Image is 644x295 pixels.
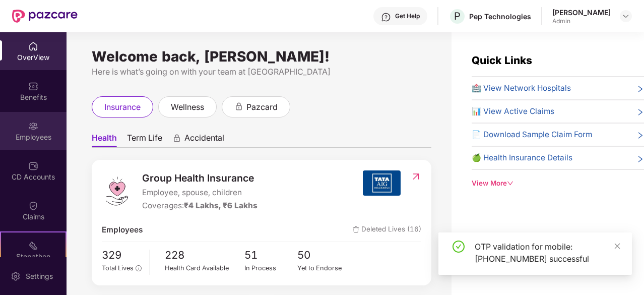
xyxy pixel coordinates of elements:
[142,187,257,199] span: Employee, spouse, children
[614,243,621,250] span: close
[102,264,134,272] span: Total Lives
[472,152,572,164] span: 🍏 Health Insurance Details
[552,8,611,17] div: [PERSON_NAME]
[411,171,421,182] img: RedirectIcon
[165,247,244,264] span: 228
[636,131,644,141] span: right
[28,161,38,171] img: svg+xml;base64,PHN2ZyBpZD0iQ0RfQWNjb3VudHMiIGRhdGEtbmFtZT0iQ0QgQWNjb3VudHMiIHhtbG5zPSJodHRwOi8vd3...
[104,101,141,113] span: insurance
[1,252,66,262] div: Stepathon
[297,247,351,264] span: 50
[552,17,611,25] div: Admin
[475,241,620,265] div: OTP validation for mobile: [PHONE_NUMBER] successful
[28,81,38,91] img: svg+xml;base64,PHN2ZyBpZD0iQmVuZWZpdHMiIHhtbG5zPSJodHRwOi8vd3d3LnczLm9yZy8yMDAwL3N2ZyIgd2lkdGg9Ij...
[244,263,298,273] div: In Process
[636,84,644,94] span: right
[469,12,531,21] div: Pep Technologies
[353,224,421,236] span: Deleted Lives (16)
[102,176,132,206] img: logo
[28,201,38,211] img: svg+xml;base64,PHN2ZyBpZD0iQ2xhaW0iIHhtbG5zPSJodHRwOi8vd3d3LnczLm9yZy8yMDAwL3N2ZyIgd2lkdGg9IjIwIi...
[23,271,56,281] div: Settings
[92,133,117,147] span: Health
[636,154,644,164] span: right
[472,82,571,94] span: 🏥 View Network Hospitals
[92,52,431,61] div: Welcome back, [PERSON_NAME]!
[184,201,257,210] span: ₹4 Lakhs, ₹6 Lakhs
[234,102,243,111] div: animation
[472,105,554,117] span: 📊 View Active Claims
[142,200,257,212] div: Coverages:
[11,271,21,281] img: svg+xml;base64,PHN2ZyBpZD0iU2V0dGluZy0yMHgyMCIgeG1sbnM9Imh0dHA6Ly93d3cudzMub3JnLzIwMDAvc3ZnIiB3aW...
[28,41,38,51] img: svg+xml;base64,PHN2ZyBpZD0iSG9tZSIgeG1sbnM9Imh0dHA6Ly93d3cudzMub3JnLzIwMDAvc3ZnIiB3aWR0aD0iMjAiIG...
[353,226,359,233] img: deleteIcon
[28,241,38,251] img: svg+xml;base64,PHN2ZyB4bWxucz0iaHR0cDovL3d3dy53My5vcmcvMjAwMC9zdmciIHdpZHRoPSIyMSIgaGVpZ2h0PSIyMC...
[171,101,204,113] span: wellness
[142,170,257,186] span: Group Health Insurance
[297,263,351,273] div: Yet to Endorse
[184,133,224,147] span: Accidental
[507,180,513,187] span: down
[136,265,141,271] span: info-circle
[454,10,461,22] span: P
[12,10,78,23] img: New Pazcare Logo
[102,224,143,236] span: Employees
[622,12,630,20] img: svg+xml;base64,PHN2ZyBpZD0iRHJvcGRvd24tMzJ4MzIiIHhtbG5zPSJodHRwOi8vd3d3LnczLm9yZy8yMDAwL3N2ZyIgd2...
[92,66,431,78] div: Here is what’s going on with your team at [GEOGRAPHIC_DATA]
[395,12,420,20] div: Get Help
[472,54,532,67] span: Quick Links
[636,107,644,117] span: right
[381,12,391,22] img: svg+xml;base64,PHN2ZyBpZD0iSGVscC0zMngzMiIgeG1sbnM9Imh0dHA6Ly93d3cudzMub3JnLzIwMDAvc3ZnIiB3aWR0aD...
[472,178,644,189] div: View More
[472,129,592,141] span: 📄 Download Sample Claim Form
[244,247,298,264] span: 51
[127,133,162,147] span: Term Life
[453,241,465,253] span: check-circle
[165,263,244,273] div: Health Card Available
[102,247,142,264] span: 329
[246,101,278,113] span: pazcard
[28,121,38,131] img: svg+xml;base64,PHN2ZyBpZD0iRW1wbG95ZWVzIiB4bWxucz0iaHR0cDovL3d3dy53My5vcmcvMjAwMC9zdmciIHdpZHRoPS...
[172,134,181,143] div: animation
[363,170,401,196] img: insurerIcon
